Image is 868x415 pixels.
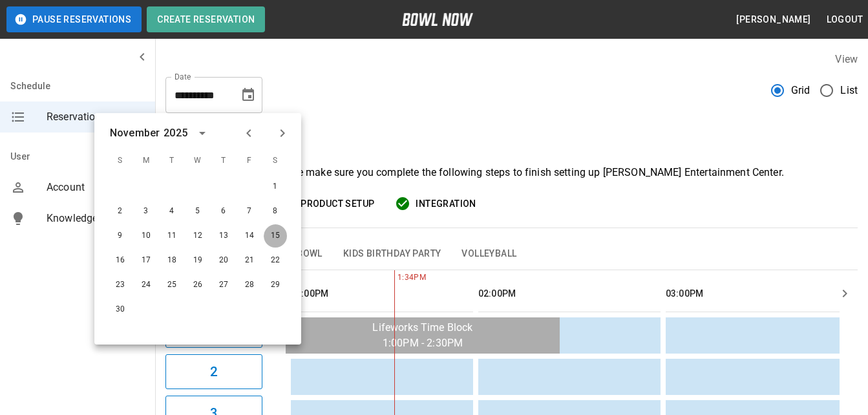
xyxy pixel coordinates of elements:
[333,239,452,270] button: Kids Birthday Party
[110,125,160,141] div: November
[264,200,287,223] button: Nov 8, 2025
[47,109,145,125] span: Reservations
[134,148,158,174] span: M
[109,273,132,297] button: Nov 23, 2025
[186,148,209,174] span: W
[212,273,235,297] button: Nov 27, 2025
[416,196,476,212] span: Integration
[109,200,132,223] button: Nov 2, 2025
[238,200,261,223] button: Nov 7, 2025
[264,249,287,272] button: Nov 22, 2025
[160,249,184,272] button: Nov 18, 2025
[238,224,261,248] button: Nov 14, 2025
[47,211,145,226] span: Knowledge Base
[165,239,858,270] div: inventory tabs
[264,273,287,297] button: Nov 29, 2025
[165,165,858,180] p: Welcome to BowlNow! Please make sure you complete the following steps to finish setting up [PERSO...
[394,271,397,284] span: 1:34PM
[186,273,209,297] button: Nov 26, 2025
[109,224,132,248] button: Nov 9, 2025
[109,298,132,321] button: Nov 30, 2025
[134,273,158,297] button: Nov 24, 2025
[47,180,145,195] span: Account
[165,354,262,389] button: 2
[165,123,858,160] h3: Welcome
[835,53,858,65] label: View
[264,175,287,198] button: Nov 1, 2025
[147,6,265,32] button: Create Reservation
[160,224,184,248] button: Nov 11, 2025
[301,196,374,212] span: Product Setup
[186,224,209,248] button: Nov 12, 2025
[134,224,158,248] button: Nov 10, 2025
[212,200,235,223] button: Nov 6, 2025
[160,200,184,223] button: Nov 4, 2025
[264,224,287,248] button: Nov 15, 2025
[840,83,858,98] span: List
[451,239,527,270] button: Volleyball
[164,125,187,141] div: 2025
[210,361,217,382] h6: 2
[821,8,868,32] button: Logout
[160,273,184,297] button: Nov 25, 2025
[238,148,261,174] span: F
[109,249,132,272] button: Nov 16, 2025
[271,122,293,144] button: Next month
[402,13,473,26] img: logo
[238,249,261,272] button: Nov 21, 2025
[160,148,184,174] span: T
[264,148,287,174] span: S
[186,200,209,223] button: Nov 5, 2025
[191,122,213,144] button: calendar view is open, switch to year view
[731,8,816,32] button: [PERSON_NAME]
[212,148,235,174] span: T
[134,249,158,272] button: Nov 17, 2025
[291,275,473,312] th: 01:00PM
[6,6,142,32] button: Pause Reservations
[791,83,810,98] span: Grid
[109,148,132,174] span: S
[238,273,261,297] button: Nov 28, 2025
[235,82,261,108] button: Choose date, selected date is Oct 14, 2025
[134,200,158,223] button: Nov 3, 2025
[238,122,260,144] button: Previous month
[212,249,235,272] button: Nov 20, 2025
[212,224,235,248] button: Nov 13, 2025
[186,249,209,272] button: Nov 19, 2025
